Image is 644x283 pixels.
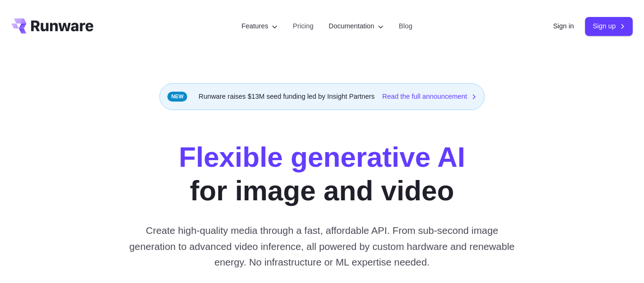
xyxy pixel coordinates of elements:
h1: for image and video [179,140,465,207]
div: Runware raises $13M seed funding led by Insight Partners [159,83,485,110]
a: Sign in [553,21,574,32]
a: Blog [399,21,413,32]
a: Pricing [293,21,314,32]
label: Documentation [329,21,384,32]
a: Read the full announcement [382,91,477,102]
a: Sign up [585,17,633,35]
p: Create high-quality media through a fast, affordable API. From sub-second image generation to adv... [123,223,521,270]
a: Go to / [11,18,93,34]
strong: Flexible generative AI [179,141,465,173]
label: Features [241,21,278,32]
